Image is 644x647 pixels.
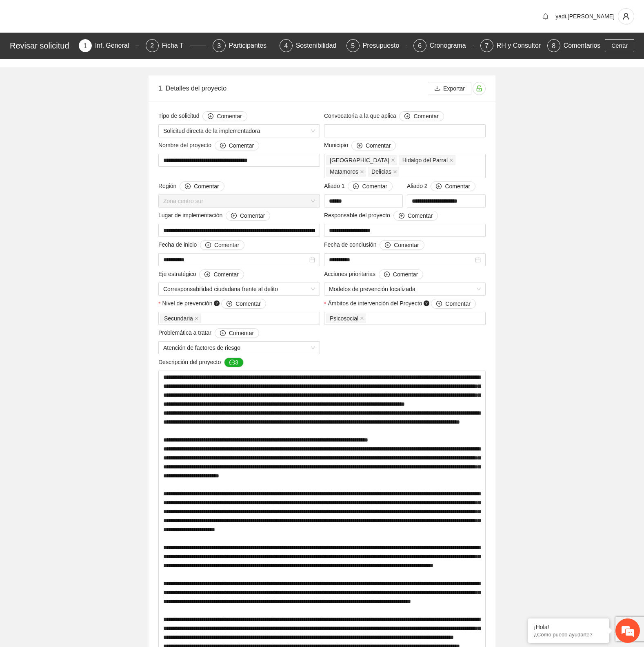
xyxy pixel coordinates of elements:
button: Aliado 1 [348,181,392,191]
span: Corresponsabilidad ciudadana frente al delito [163,283,315,295]
div: 7RH y Consultores [480,39,541,52]
span: plus-circle [204,272,210,278]
span: bell [540,13,552,20]
button: Tipo de solicitud [202,111,247,121]
span: Comentar [413,112,438,121]
button: Cerrar [605,39,634,52]
div: Comentarios [564,39,601,52]
button: Región [180,181,224,191]
span: Comentar [217,112,242,121]
span: Atención de factores de riesgo [163,342,315,354]
div: Sostenibilidad [296,39,343,52]
button: bell [539,10,552,23]
span: Cerrar [611,41,628,50]
span: plus-circle [404,113,410,120]
span: Tipo de solicitud [158,111,247,121]
span: plus-circle [231,213,237,219]
span: Matamoros [326,167,366,177]
span: Aliado 2 [407,181,475,191]
span: Problemática a tratar [158,328,259,338]
p: ¿Cómo puedo ayudarte? [534,632,603,638]
div: 3Participantes [213,39,273,52]
span: Hidalgo del Parral [399,155,455,165]
span: plus-circle [205,242,211,249]
span: plus-circle [357,143,362,149]
span: Descripción del proyecto [158,358,244,367]
button: Lugar de implementación [226,211,270,221]
span: plus-circle [436,183,442,190]
span: close [449,158,453,162]
div: Cronograma [430,39,473,52]
span: Exportar [443,84,465,93]
span: Comentar [362,182,387,191]
span: Secundaria [164,314,193,323]
span: Comentar [235,299,260,308]
div: 1Inf. General [79,39,139,52]
button: Acciones prioritarias [379,269,423,279]
div: Presupuesto [363,39,406,52]
button: Ámbitos de intervención del Proyecto question-circle [431,299,475,309]
span: unlock [473,85,485,92]
span: Nombre del proyecto [158,141,259,150]
button: Nivel de prevención question-circle [221,299,266,309]
span: Comentar [366,141,391,150]
span: Convocatoria a la que aplica [324,111,444,121]
span: Delicias [371,167,391,176]
span: Comentar [213,270,238,279]
div: RH y Consultores [497,39,554,52]
span: 7 [485,42,489,49]
span: plus-circle [353,183,359,190]
span: Comentar [393,270,418,279]
span: Ámbitos de intervención del Proyecto [328,299,475,309]
span: Nivel de prevención [162,299,266,309]
span: message [229,360,235,366]
span: Lugar de implementación [158,211,270,221]
span: Acciones prioritarias [324,269,423,279]
span: 6 [418,42,422,49]
span: Comentar [394,241,419,250]
div: 5Presupuesto [346,39,407,52]
span: Modelos de prevención focalizada [329,283,481,295]
button: user [618,8,634,24]
span: Comentar [445,182,470,191]
span: 4 [284,42,288,49]
div: 8Comentarios [547,39,601,52]
button: Aliado 2 [431,181,475,191]
span: [GEOGRAPHIC_DATA] [330,156,389,165]
button: Municipio [351,141,396,150]
div: 6Cronograma [413,39,474,52]
span: plus-circle [220,143,226,149]
span: plus-circle [399,213,404,219]
span: Secundaria [160,314,201,323]
span: Eje estratégico [158,269,244,279]
span: Comentar [214,241,239,250]
span: download [434,86,440,92]
div: 4Sostenibilidad [280,39,340,52]
span: Comentar [229,141,254,150]
span: Comentar [445,299,470,308]
span: Psicosocial [330,314,358,323]
button: Nombre del proyecto [215,141,259,150]
span: Psicosocial [326,314,366,323]
span: Solicitud directa de la implementadora [163,125,315,137]
span: Fecha de conclusión [324,240,424,250]
span: plus-circle [436,301,442,307]
div: 1. Detalles del proyecto [158,77,428,100]
span: Responsable del proyecto [324,211,438,221]
span: user [618,13,634,20]
button: Eje estratégico [199,269,244,279]
span: close [391,158,395,162]
span: Comentar [194,182,219,191]
button: Fecha de inicio [200,240,244,250]
button: Fecha de conclusión [380,240,424,250]
span: Comentar [229,329,254,338]
span: yadi.[PERSON_NAME] [555,13,615,20]
span: Matamoros [330,167,358,176]
div: Inf. General [95,39,136,52]
span: 3 [217,42,221,49]
span: 5 [351,42,355,49]
span: plus-circle [384,272,390,278]
span: close [360,316,364,320]
span: plus-circle [208,113,213,120]
span: plus-circle [185,183,191,190]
